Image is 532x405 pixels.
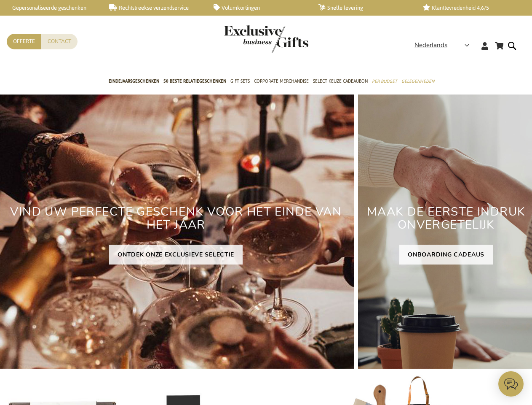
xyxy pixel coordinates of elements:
[313,77,368,86] span: Select Keuze Cadeaubon
[372,77,397,86] span: Per Budget
[414,40,447,50] span: Nederlands
[41,34,78,49] a: Contact
[7,34,41,49] a: Offerte
[214,4,305,11] a: Volumkortingen
[109,4,201,11] a: Rechtstreekse verzendservice
[318,4,410,11] a: Snelle levering
[498,371,524,397] iframe: belco-activator-frame
[109,245,243,265] a: ONTDEK ONZE EXCLUSIEVE SELECTIE
[423,4,514,11] a: Klanttevredenheid 4,6/5
[4,4,96,11] a: Gepersonaliseerde geschenken
[224,25,308,53] img: Exclusive Business gifts logo
[163,77,226,86] span: 50 beste relatiegeschenken
[254,77,309,86] span: Corporate Merchandise
[109,77,159,86] span: Eindejaarsgeschenken
[224,25,266,53] a: store logo
[414,40,475,50] div: Nederlands
[399,245,493,265] a: ONBOARDING CADEAUS
[401,77,434,86] span: Gelegenheden
[230,77,250,86] span: Gift Sets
